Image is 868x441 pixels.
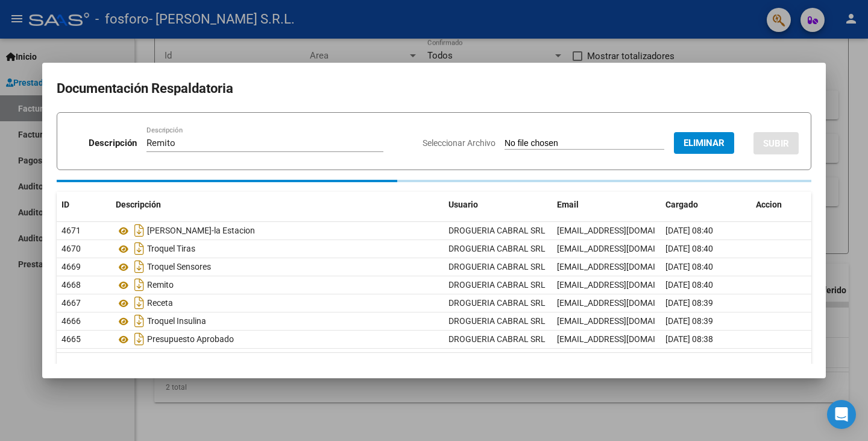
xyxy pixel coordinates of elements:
[131,221,147,240] i: Descargar documento
[753,132,799,154] button: SUBIR
[61,262,81,271] span: 4669
[557,226,691,235] span: [EMAIL_ADDRESS][DOMAIN_NAME]
[61,298,81,308] span: 4667
[552,192,661,218] datatable-header-cell: Email
[665,262,713,271] span: [DATE] 08:40
[448,298,550,308] span: DROGUERIA CABRAL SRL -
[448,200,478,209] span: Usuario
[448,226,550,235] span: DROGUERIA CABRAL SRL -
[665,226,713,235] span: [DATE] 08:40
[827,400,856,429] div: Open Intercom Messenger
[756,200,782,209] span: Accion
[116,239,439,258] div: Troquel Tiras
[116,221,439,240] div: [PERSON_NAME]-la Estacion
[557,316,691,326] span: [EMAIL_ADDRESS][DOMAIN_NAME]
[557,298,691,308] span: [EMAIL_ADDRESS][DOMAIN_NAME]
[61,316,81,326] span: 4666
[557,262,691,271] span: [EMAIL_ADDRESS][DOMAIN_NAME]
[448,262,550,271] span: DROGUERIA CABRAL SRL -
[57,192,111,218] datatable-header-cell: ID
[448,334,550,344] span: DROGUERIA CABRAL SRL -
[61,226,81,235] span: 4671
[444,192,552,218] datatable-header-cell: Usuario
[665,298,713,308] span: [DATE] 08:39
[61,244,81,253] span: 4670
[57,353,811,383] div: 7 total
[131,293,147,313] i: Descargar documento
[111,192,444,218] datatable-header-cell: Descripción
[131,275,147,294] i: Descargar documento
[131,239,147,258] i: Descargar documento
[116,293,439,313] div: Receta
[116,200,161,209] span: Descripción
[557,334,691,344] span: [EMAIL_ADDRESS][DOMAIN_NAME]
[116,329,439,349] div: Presupuesto Aprobado
[674,132,734,154] button: Eliminar
[61,334,81,344] span: 4665
[116,275,439,294] div: Remito
[448,244,550,253] span: DROGUERIA CABRAL SRL -
[557,280,691,290] span: [EMAIL_ADDRESS][DOMAIN_NAME]
[89,136,137,150] p: Descripción
[763,138,789,149] span: SUBIR
[448,316,550,326] span: DROGUERIA CABRAL SRL -
[131,329,147,349] i: Descargar documento
[57,77,811,100] h2: Documentación Respaldatoria
[557,244,691,253] span: [EMAIL_ADDRESS][DOMAIN_NAME]
[661,192,751,218] datatable-header-cell: Cargado
[116,311,439,331] div: Troquel Insulina
[665,280,713,290] span: [DATE] 08:40
[665,316,713,326] span: [DATE] 08:39
[423,138,495,148] span: Seleccionar Archivo
[61,280,81,290] span: 4668
[665,200,698,209] span: Cargado
[116,257,439,276] div: Troquel Sensores
[448,280,550,290] span: DROGUERIA CABRAL SRL -
[684,138,725,148] span: Eliminar
[131,257,147,276] i: Descargar documento
[665,334,713,344] span: [DATE] 08:38
[751,192,811,218] datatable-header-cell: Accion
[557,200,579,209] span: Email
[665,244,713,253] span: [DATE] 08:40
[61,200,69,209] span: ID
[131,311,147,331] i: Descargar documento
